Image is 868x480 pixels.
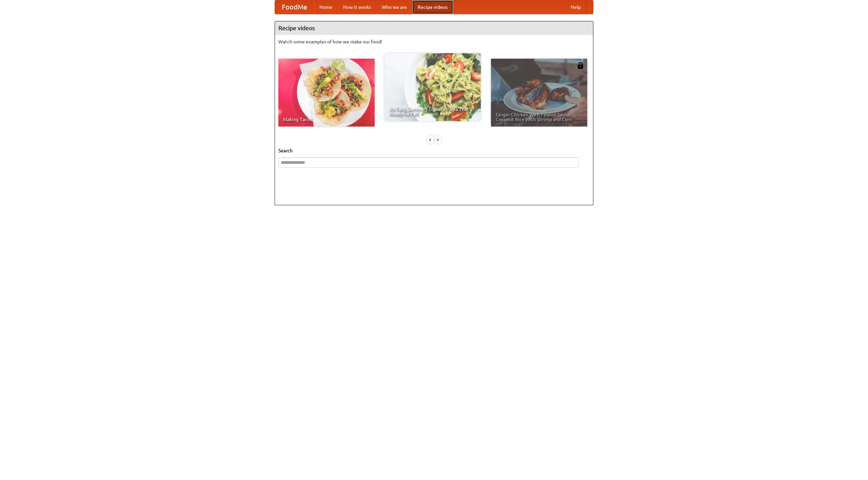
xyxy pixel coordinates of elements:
a: Help [565,0,586,14]
span: Making Tacos [283,117,370,122]
a: FoodMe [275,0,314,14]
span: An Easy, Summery Tomato Pasta That's Ready for Fall [389,107,476,116]
a: How it works [338,0,376,14]
div: » [435,135,441,144]
div: « [427,135,433,144]
h4: Recipe videos [275,21,593,35]
a: Who we are [376,0,412,14]
p: Watch some examples of how we make our food! [278,38,590,45]
img: 483408.png [577,62,584,69]
a: An Easy, Summery Tomato Pasta That's Ready for Fall [384,53,481,121]
a: Recipe videos [412,0,453,14]
h5: Search [278,147,590,154]
a: Making Tacos [278,59,375,127]
a: Home [314,0,338,14]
